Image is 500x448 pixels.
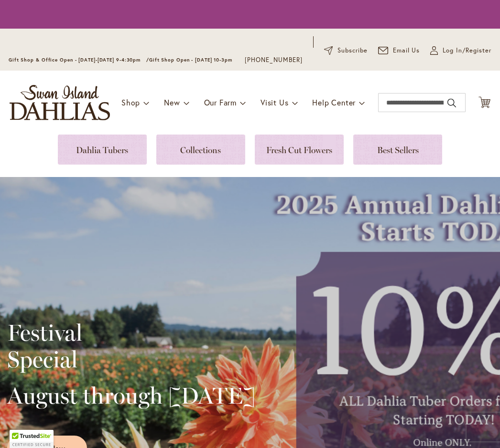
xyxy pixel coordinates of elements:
a: Subscribe [324,46,368,55]
span: Visit Us [261,97,288,107]
h2: August through [DATE] [7,382,255,409]
span: Email Us [393,46,420,55]
span: Shop [121,97,140,107]
span: Help Center [312,97,356,107]
span: Gift Shop Open - [DATE] 10-3pm [149,57,232,63]
span: Our Farm [204,97,237,107]
span: Log In/Register [443,46,491,55]
div: TrustedSite Certified [10,430,54,448]
a: store logo [10,85,110,120]
a: Email Us [378,46,420,55]
a: Log In/Register [430,46,491,55]
h2: Festival Special [7,319,255,373]
span: Subscribe [337,46,368,55]
span: Gift Shop & Office Open - [DATE]-[DATE] 9-4:30pm / [9,57,149,63]
button: Search [447,95,456,111]
a: [PHONE_NUMBER] [245,55,303,65]
span: New [164,97,180,107]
